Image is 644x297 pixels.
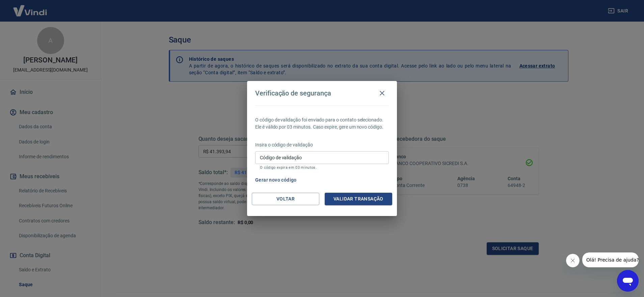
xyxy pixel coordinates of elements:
[252,193,319,205] button: Voltar
[566,254,580,267] iframe: Close message
[325,193,392,205] button: Validar transação
[255,89,331,97] h4: Verificação de segurança
[617,270,639,292] iframe: Button to launch messaging window
[252,174,299,186] button: Gerar novo código
[4,5,57,10] span: Olá! Precisa de ajuda?
[255,141,389,148] p: Insira o código de validação
[255,116,389,131] p: O código de validação foi enviado para o contato selecionado. Ele é válido por 03 minutos. Caso e...
[260,165,384,170] p: O código expira em 03 minutos.
[582,252,639,267] iframe: Message from company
